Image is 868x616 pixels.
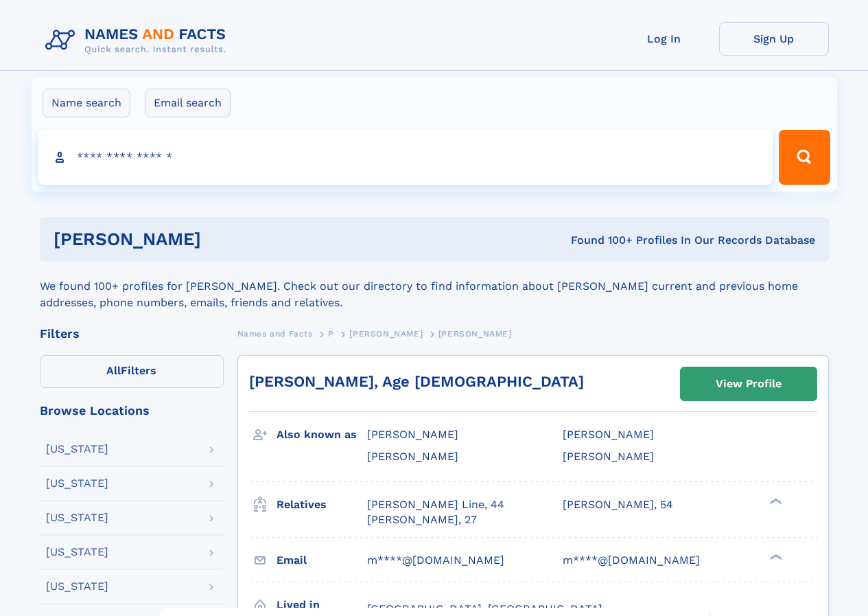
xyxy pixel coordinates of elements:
[767,552,784,561] div: ❯
[46,547,108,558] div: [US_STATE]
[145,89,231,117] label: Email search
[277,549,367,572] h3: Email
[54,231,386,248] h1: [PERSON_NAME]
[328,325,334,342] a: P
[438,329,512,339] span: [PERSON_NAME]
[40,328,224,340] div: Filters
[367,450,458,463] span: [PERSON_NAME]
[46,581,108,592] div: [US_STATE]
[277,493,367,516] h3: Relatives
[38,130,773,185] input: search input
[237,325,313,342] a: Names and Facts
[367,497,504,512] a: [PERSON_NAME] Line, 44
[563,450,654,463] span: [PERSON_NAME]
[609,22,719,56] a: Log In
[716,368,782,400] div: View Profile
[40,262,829,311] div: We found 100+ profiles for [PERSON_NAME]. Check out our directory to find information about [PERS...
[349,325,423,342] a: [PERSON_NAME]
[106,364,121,377] span: All
[386,233,815,248] div: Found 100+ Profiles In Our Records Database
[43,89,130,117] label: Name search
[46,512,108,523] div: [US_STATE]
[328,329,334,339] span: P
[681,367,817,400] a: View Profile
[277,423,367,446] h3: Also known as
[40,355,224,388] label: Filters
[563,497,673,512] a: [PERSON_NAME], 54
[719,22,829,56] a: Sign Up
[40,22,237,59] img: Logo Names and Facts
[40,404,224,417] div: Browse Locations
[367,428,458,441] span: [PERSON_NAME]
[367,602,602,615] span: [GEOGRAPHIC_DATA], [GEOGRAPHIC_DATA]
[46,478,108,489] div: [US_STATE]
[563,428,654,441] span: [PERSON_NAME]
[46,444,108,455] div: [US_STATE]
[779,130,830,185] button: Search Button
[249,373,584,390] a: [PERSON_NAME], Age [DEMOGRAPHIC_DATA]
[767,497,784,505] div: ❯
[367,512,477,527] a: [PERSON_NAME], 27
[349,329,423,339] span: [PERSON_NAME]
